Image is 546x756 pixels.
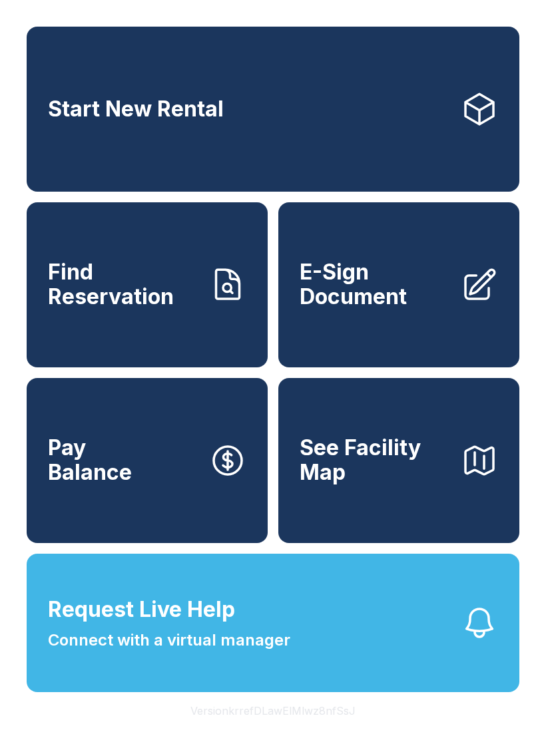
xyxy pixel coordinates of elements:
span: Connect with a virtual manager [48,628,290,652]
span: Find Reservation [48,260,198,309]
span: See Facility Map [300,436,450,484]
span: E-Sign Document [300,260,450,309]
span: Start New Rental [48,97,224,122]
button: Request Live HelpConnect with a virtual manager [27,554,519,692]
span: Pay Balance [48,436,132,484]
span: Request Live Help [48,594,235,626]
button: See Facility Map [278,378,519,543]
a: E-Sign Document [278,202,519,367]
a: Find Reservation [27,202,268,367]
button: VersionkrrefDLawElMlwz8nfSsJ [180,692,366,729]
button: PayBalance [27,378,268,543]
a: Start New Rental [27,27,519,192]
